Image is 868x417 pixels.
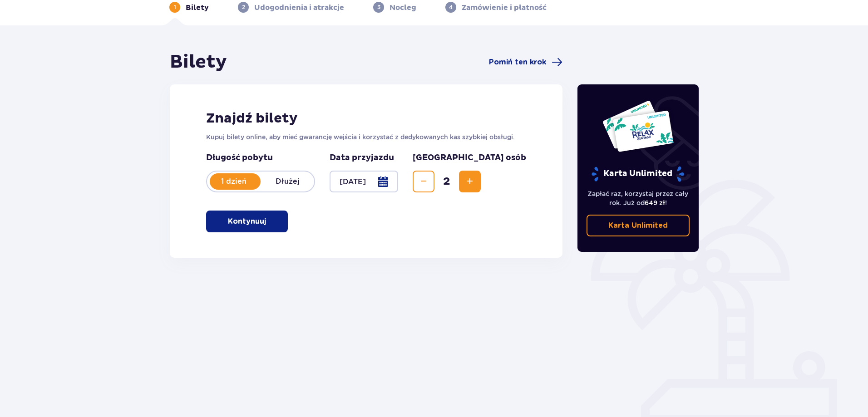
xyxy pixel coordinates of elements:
[591,166,685,182] p: Karta Unlimited
[228,216,266,226] p: Kontynuuj
[206,211,288,232] button: Kontynuuj
[174,3,176,11] p: 1
[206,152,315,163] p: Długość pobytu
[261,177,314,186] p: Dłużej
[413,152,526,163] p: [GEOGRAPHIC_DATA] osób
[207,177,261,186] p: 1 dzień
[413,171,434,192] button: Decrease
[254,3,344,13] p: Udogodnienia i atrakcje
[489,57,562,68] a: Pomiń ten krok
[459,171,481,192] button: Increase
[645,199,665,206] span: 649 zł
[449,3,453,11] p: 4
[489,57,546,67] span: Pomiń ten krok
[377,3,380,11] p: 3
[436,175,457,188] span: 2
[587,215,690,236] a: Karta Unlimited
[206,132,526,142] p: Kupuj bilety online, aby mieć gwarancję wejścia i korzystać z dedykowanych kas szybkiej obsługi.
[242,3,245,11] p: 2
[186,3,209,13] p: Bilety
[330,152,394,163] p: Data przyjazdu
[390,3,416,13] p: Nocleg
[462,3,547,13] p: Zamówienie i płatność
[170,51,227,74] h1: Bilety
[587,189,690,207] p: Zapłać raz, korzystaj przez cały rok. Już od !
[206,110,526,127] h2: Znajdź bilety
[608,221,668,231] p: Karta Unlimited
